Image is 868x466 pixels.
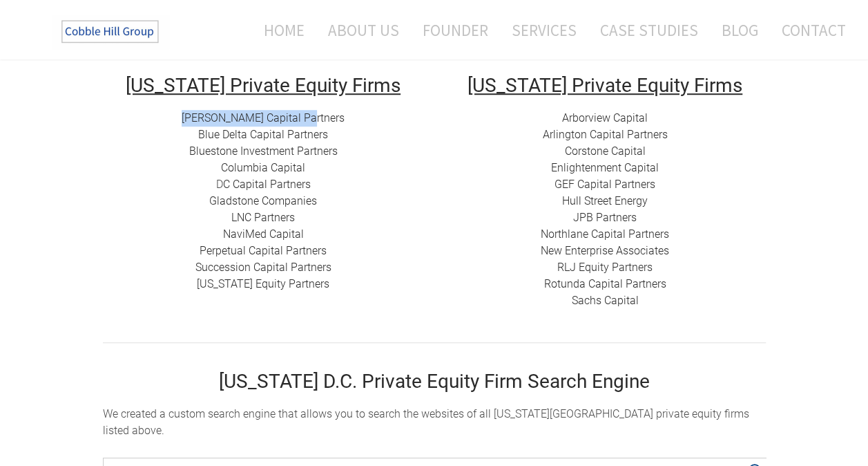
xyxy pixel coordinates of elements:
[501,12,587,48] a: Services
[200,244,327,257] a: ​Perpetual Capital Partners
[195,261,331,274] a: Succession Capital Partners
[562,194,648,207] a: Hull Street Energy
[543,128,668,141] a: Arlington Capital Partners​
[551,161,659,174] a: ​Enlightenment Capital
[103,372,766,391] h2: [US_STATE] D.C. Private Equity Firm Search Engine
[182,111,345,124] a: [PERSON_NAME] Capital Partners
[554,178,655,191] a: GEF Capital Partners
[467,74,742,97] u: [US_STATE] Private Equity Firms
[557,261,653,274] a: ​RLJ Equity Partners
[243,12,315,48] a: Home
[544,277,666,290] a: ​​Rotunda Capital Partners
[198,128,328,141] a: Blue Delta Capital Partners
[221,161,305,174] a: Columbia Capital
[103,406,766,439] div: ​We created a custom search engine that allows you to search the websites of all [US_STATE][GEOGR...
[103,110,424,292] div: D
[412,12,499,48] a: Founder
[541,227,669,241] a: Northlane Capital Partners
[711,12,769,48] a: Blog
[231,211,295,224] a: LNC Partners
[541,244,669,257] a: New Enterprise Associates
[572,294,639,307] a: Sachs Capital
[562,111,648,124] a: Arborview Capital
[209,194,317,207] a: Gladstone Companies
[189,145,338,158] a: ​Bluestone Investment Partners
[590,12,708,48] a: Case Studies
[52,15,170,49] img: The Cobble Hill Group LLC
[126,74,401,97] u: [US_STATE] Private Equity Firms
[318,12,409,48] a: About Us
[223,178,311,191] a: C Capital Partners
[565,145,646,158] a: Corstone Capital
[771,12,846,48] a: Contact
[573,211,637,224] a: JPB Partners
[197,277,329,290] a: [US_STATE] Equity Partners​
[223,227,304,241] a: NaviMed Capital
